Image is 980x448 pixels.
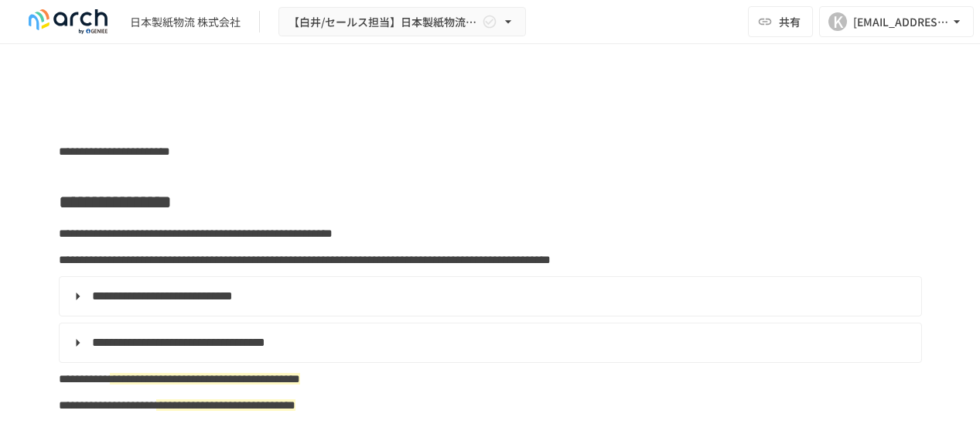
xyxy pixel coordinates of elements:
span: 共有 [779,13,801,30]
button: 【白井/セールス担当】日本製紙物流株式会社様_初期設定サポート [278,7,526,37]
div: K [828,12,847,31]
div: [EMAIL_ADDRESS][DOMAIN_NAME] [853,12,949,32]
div: 日本製紙物流 株式会社 [130,14,241,30]
button: K[EMAIL_ADDRESS][DOMAIN_NAME] [819,6,974,37]
button: 共有 [748,6,813,37]
span: 【白井/セールス担当】日本製紙物流株式会社様_初期設定サポート [289,12,479,32]
img: logo-default@2x-9cf2c760.svg [19,9,118,34]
